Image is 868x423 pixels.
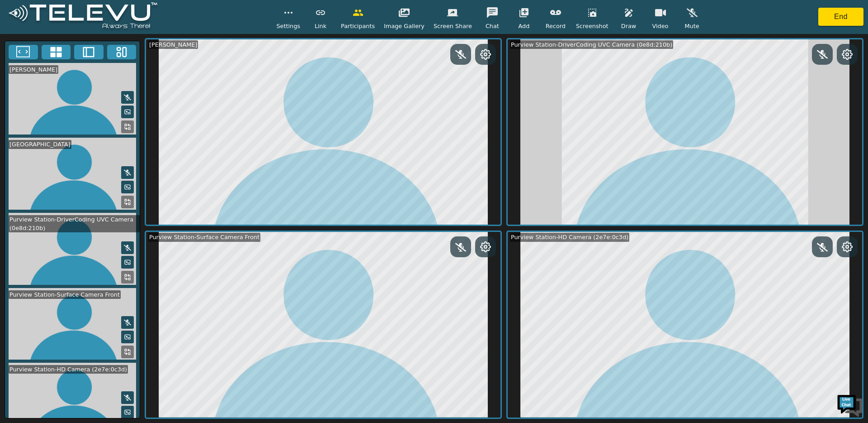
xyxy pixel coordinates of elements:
button: Replace Feed [121,120,134,133]
div: Purview Station-HD Camera (2e7e:0c3d) [9,365,128,374]
span: We're online! [52,114,125,206]
div: [PERSON_NAME] [148,40,198,49]
button: Mute [121,166,134,179]
button: Picture in Picture [121,406,134,418]
button: Fullscreen [9,45,38,59]
div: Purview Station-Surface Camera Front [9,290,121,299]
span: Settings [276,22,300,30]
span: Image Gallery [384,22,425,30]
span: Record [546,22,566,30]
span: Link [315,22,326,30]
span: Screenshot [576,22,609,30]
button: Two Window Medium [74,45,104,59]
button: Mute [121,316,134,329]
span: Mute [684,22,699,30]
span: Chat [486,22,499,30]
button: Replace Feed [121,196,134,208]
span: Screen Share [434,22,472,30]
span: Video [652,22,669,30]
button: Replace Feed [121,271,134,284]
div: Minimize live chat window [148,5,170,26]
div: Purview Station-DriverCoding UVC Camera (0e8d:210b) [9,215,140,232]
div: Purview Station-DriverCoding UVC Camera (0e8d:210b) [510,40,673,49]
textarea: Type your message and hit 'Enter' [5,247,172,279]
div: [GEOGRAPHIC_DATA] [9,140,71,149]
button: Mute [121,391,134,404]
img: d_736959983_company_1615157101543_736959983 [15,42,38,65]
button: Three Window Medium [107,45,137,59]
span: Draw [621,22,636,30]
img: Chat Widget [836,391,863,418]
button: Replace Feed [121,346,134,358]
span: Participants [341,22,375,30]
div: Purview Station-Surface Camera Front [148,233,260,241]
button: Picture in Picture [121,181,134,193]
div: [PERSON_NAME] [9,65,58,74]
button: Picture in Picture [121,106,134,118]
span: Add [519,22,530,30]
div: Purview Station-HD Camera (2e7e:0c3d) [510,233,629,241]
div: Chat with us now [47,48,152,59]
button: Picture in Picture [121,331,134,343]
button: Mute [121,241,134,254]
button: Mute [121,91,134,104]
button: End [818,8,863,26]
button: Picture in Picture [121,256,134,269]
button: 4x4 [42,45,71,59]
